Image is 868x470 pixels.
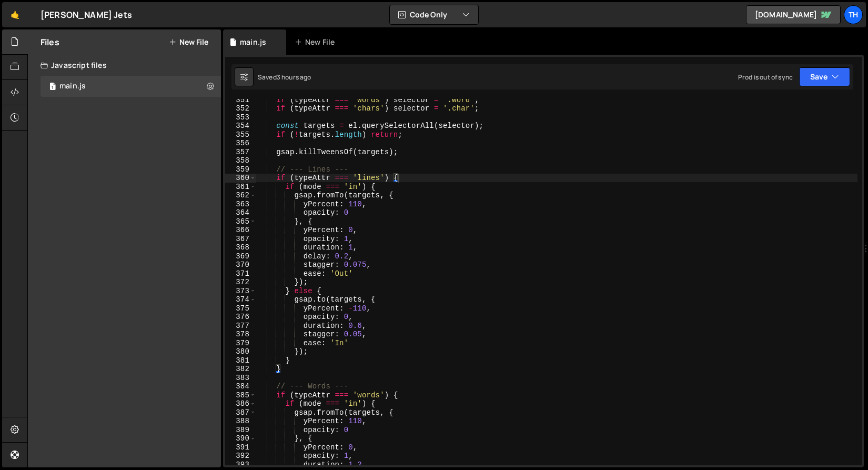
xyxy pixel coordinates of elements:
[799,67,850,86] button: Save
[2,2,28,27] a: 🤙
[225,356,256,365] div: 381
[225,452,256,461] div: 392
[225,183,256,192] div: 361
[225,156,256,165] div: 358
[225,347,256,356] div: 380
[295,37,339,47] div: New File
[225,191,256,200] div: 362
[41,8,132,21] div: [PERSON_NAME] Jets
[225,148,256,157] div: 357
[225,278,256,287] div: 372
[225,261,256,269] div: 370
[390,5,478,24] button: Code Only
[225,96,256,105] div: 351
[225,365,256,374] div: 382
[225,382,256,391] div: 384
[225,200,256,209] div: 363
[844,5,863,24] a: Th
[28,55,221,76] div: Javascript files
[225,408,256,417] div: 387
[225,165,256,174] div: 359
[225,322,256,331] div: 377
[225,443,256,452] div: 391
[225,417,256,426] div: 388
[258,73,311,82] div: Saved
[225,287,256,296] div: 373
[225,252,256,261] div: 369
[277,73,311,82] div: 3 hours ago
[225,434,256,443] div: 390
[225,243,256,252] div: 368
[225,304,256,313] div: 375
[225,104,256,113] div: 352
[225,461,256,469] div: 393
[41,76,221,97] div: 16759/45776.js
[746,5,841,24] a: [DOMAIN_NAME]
[225,113,256,122] div: 353
[225,131,256,139] div: 355
[225,399,256,408] div: 386
[225,235,256,244] div: 367
[225,217,256,226] div: 365
[225,391,256,400] div: 385
[738,73,793,82] div: Prod is out of sync
[225,313,256,322] div: 376
[49,83,56,92] span: 1
[225,330,256,339] div: 378
[225,208,256,217] div: 364
[240,37,266,47] div: main.js
[59,82,86,91] div: main.js
[41,36,59,48] h2: Files
[225,174,256,183] div: 360
[225,139,256,148] div: 356
[225,426,256,435] div: 389
[225,269,256,278] div: 371
[225,122,256,131] div: 354
[225,295,256,304] div: 374
[225,226,256,235] div: 366
[225,374,256,383] div: 383
[169,38,208,46] button: New File
[225,339,256,348] div: 379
